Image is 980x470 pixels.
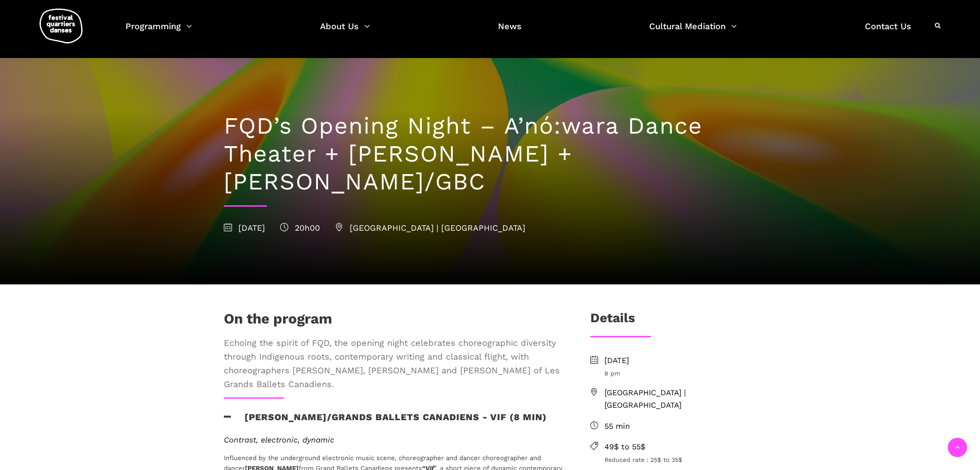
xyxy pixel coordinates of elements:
span: [GEOGRAPHIC_DATA] | [GEOGRAPHIC_DATA] [335,223,525,233]
span: Contrast, electronic, dynamic [224,435,334,444]
h3: [PERSON_NAME]/Grands Ballets Canadiens - Vif (8 min) [224,412,547,433]
span: Reduced rate : 25$ to 35$ [604,455,757,464]
h1: On the program [224,310,332,332]
span: Echoing the spirit of FQD, the opening night celebrates choreographic diversity through Indigenou... [224,336,562,391]
span: 8 pm [604,369,757,378]
a: News [498,19,522,44]
a: Cultural Mediation [649,19,737,44]
h3: Details [590,310,635,332]
a: Programming [125,19,192,44]
span: 49$ to 55$ [604,441,757,453]
a: Contact Us [865,19,911,44]
a: About Us [320,19,370,44]
h1: FQD’s Opening Night – A’nó:wara Dance Theater + [PERSON_NAME] + [PERSON_NAME]/GBC [224,112,757,195]
span: 55 min [604,420,757,433]
span: 20h00 [280,223,320,233]
span: [DATE] [224,223,265,233]
img: logo-fqd-med [40,9,82,43]
span: [DATE] [604,354,757,367]
span: [GEOGRAPHIC_DATA] | [GEOGRAPHIC_DATA] [604,387,757,412]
